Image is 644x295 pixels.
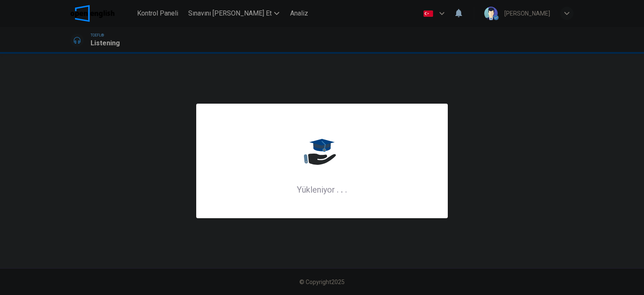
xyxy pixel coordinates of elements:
[91,32,104,38] span: TOEFL®
[336,182,339,196] h6: .
[137,8,178,18] span: Kontrol Paneli
[185,6,283,21] button: Sınavını [PERSON_NAME] Et
[70,5,114,22] img: OpenEnglish logo
[70,5,134,22] a: OpenEnglish logo
[423,10,434,17] img: tr
[290,8,308,18] span: Analiz
[340,182,343,196] h6: .
[299,279,345,285] span: © Copyright 2025
[297,184,348,195] h6: Yükleniyor
[345,182,348,196] h6: .
[91,38,120,48] h1: Listening
[134,6,182,21] button: Kontrol Paneli
[504,8,550,18] div: [PERSON_NAME]
[286,6,313,21] button: Analiz
[484,7,498,20] img: Profile picture
[188,8,272,18] span: Sınavını [PERSON_NAME] Et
